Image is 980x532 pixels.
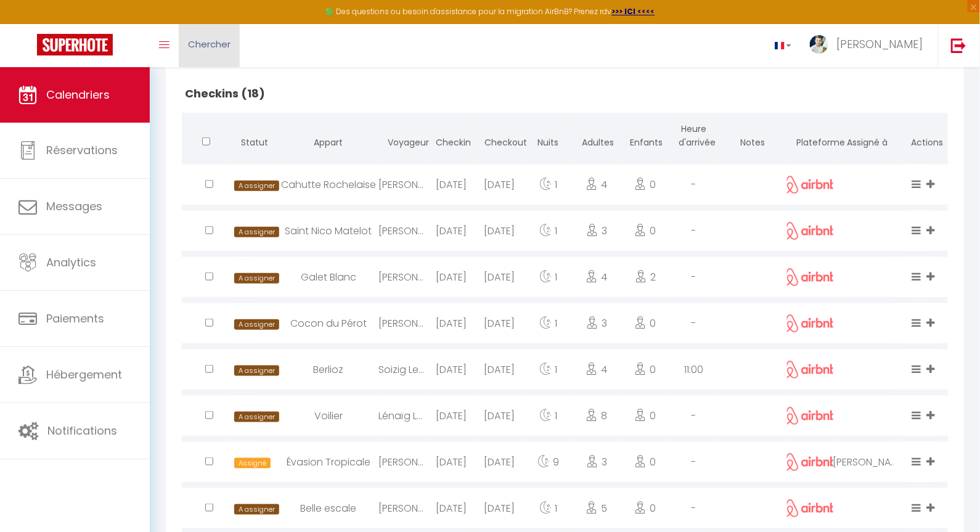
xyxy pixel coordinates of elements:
div: - [669,165,718,205]
span: Paiements [46,311,104,326]
span: A assigner [234,227,279,237]
span: A assigner [234,504,279,515]
span: A assigner [234,412,279,422]
div: [DATE] [475,442,524,482]
span: A assigner [234,181,279,191]
div: [PERSON_NAME] [378,442,427,482]
div: 8 [573,396,621,436]
div: Cocon du Pérot [279,303,378,343]
div: Belle escale [279,488,378,528]
div: [DATE] [427,396,476,436]
div: - [669,488,718,528]
div: 1 [524,211,573,251]
a: ... [PERSON_NAME] [801,24,938,67]
span: Hébergement [46,367,122,382]
th: Nuits [524,113,573,162]
div: [DATE] [475,488,524,528]
img: airbnb2.png [782,268,838,286]
a: >>> ICI <<<< [612,6,655,17]
img: ... [810,35,828,54]
img: airbnb2.png [782,222,838,240]
div: [DATE] [427,211,476,251]
div: 0 [621,350,670,390]
span: [PERSON_NAME] [836,36,923,52]
div: - [669,303,718,343]
div: [DATE] [475,350,524,390]
th: Adultes [573,113,621,162]
div: [DATE] [427,303,476,343]
img: airbnb2.png [782,499,838,517]
div: [DATE] [475,211,524,251]
th: Checkout [475,113,524,162]
span: Assigné [234,458,270,469]
div: [PERSON_NAME] [378,488,427,528]
th: Plateforme [787,113,833,162]
div: [DATE] [475,257,524,297]
div: [PERSON_NAME] [378,211,427,251]
div: 5 [573,488,621,528]
div: 0 [621,211,670,251]
span: Appart [314,136,343,149]
div: [DATE] [427,442,476,482]
span: A assigner [234,366,279,376]
div: 4 [573,257,621,297]
div: Soizig Lecene [378,350,427,390]
span: Messages [46,198,102,214]
div: - [669,442,718,482]
div: [DATE] [427,257,476,297]
span: Notifications [47,423,117,438]
img: logout [951,38,966,53]
div: - [669,257,718,297]
th: Checkin [427,113,476,162]
span: Calendriers [46,87,110,102]
img: airbnb2.png [782,453,838,471]
div: [PERSON_NAME] [378,165,427,205]
div: 1 [524,488,573,528]
div: Saint Nico Matelot [279,211,378,251]
div: - [669,211,718,251]
div: 11:00 [669,350,718,390]
div: Cahutte Rochelaise [279,165,378,205]
div: 9 [524,442,573,482]
div: 0 [621,303,670,343]
div: 1 [524,165,573,205]
div: 1 [524,303,573,343]
div: Voilier [279,396,378,436]
div: 1 [524,396,573,436]
div: 4 [573,350,621,390]
div: 3 [573,303,621,343]
div: 0 [621,396,670,436]
span: Réservations [46,142,118,158]
div: Évasion Tropicale [279,442,378,482]
th: Assigné à [833,113,902,162]
th: Actions [902,113,949,162]
div: 3 [573,211,621,251]
div: 0 [621,488,670,528]
img: airbnb2.png [782,314,838,332]
th: Enfants [621,113,670,162]
th: Voyageur [378,113,427,162]
img: airbnb2.png [782,361,838,379]
div: [PERSON_NAME] [378,257,427,297]
span: Chercher [188,38,231,51]
div: 3 [573,442,621,482]
span: Analytics [46,255,96,270]
div: 2 [621,257,670,297]
div: [DATE] [475,165,524,205]
span: A assigner [234,273,279,284]
div: [DATE] [427,488,476,528]
img: Super Booking [37,34,113,55]
div: Lénaïg Le Gal [378,396,427,436]
div: - [669,396,718,436]
div: [PERSON_NAME] [833,442,902,482]
img: airbnb2.png [782,407,838,425]
div: [DATE] [475,396,524,436]
th: Heure d'arrivée [669,113,718,162]
div: [DATE] [475,303,524,343]
div: [DATE] [427,165,476,205]
div: 0 [621,165,670,205]
span: A assigner [234,319,279,330]
div: Galet Blanc [279,257,378,297]
div: 1 [524,257,573,297]
img: airbnb2.png [782,176,838,194]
